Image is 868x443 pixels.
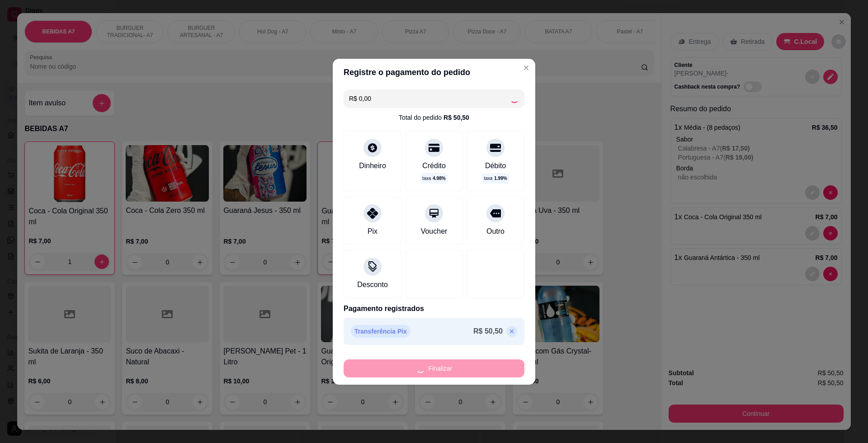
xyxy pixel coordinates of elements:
button: Close [519,61,533,75]
p: taxa [422,175,445,182]
span: 4.98 % [433,175,445,182]
div: Outro [486,226,505,237]
div: Desconto [357,279,388,290]
header: Registre o pagamento do pedido [333,59,535,86]
div: Dinheiro [359,160,386,171]
div: Crédito [422,160,446,171]
div: Voucher [421,226,448,237]
div: Débito [485,160,506,171]
p: Transferência Pix [351,325,410,338]
p: taxa [484,175,507,182]
p: R$ 50,50 [473,326,503,337]
div: Total do pedido [399,113,469,122]
div: R$ 50,50 [443,113,469,122]
span: 1.99 % [494,175,507,182]
p: Pagamento registrados [344,303,524,314]
input: Ex.: hambúrguer de cordeiro [349,90,510,108]
div: Pix [368,226,377,237]
div: Loading [510,94,519,103]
